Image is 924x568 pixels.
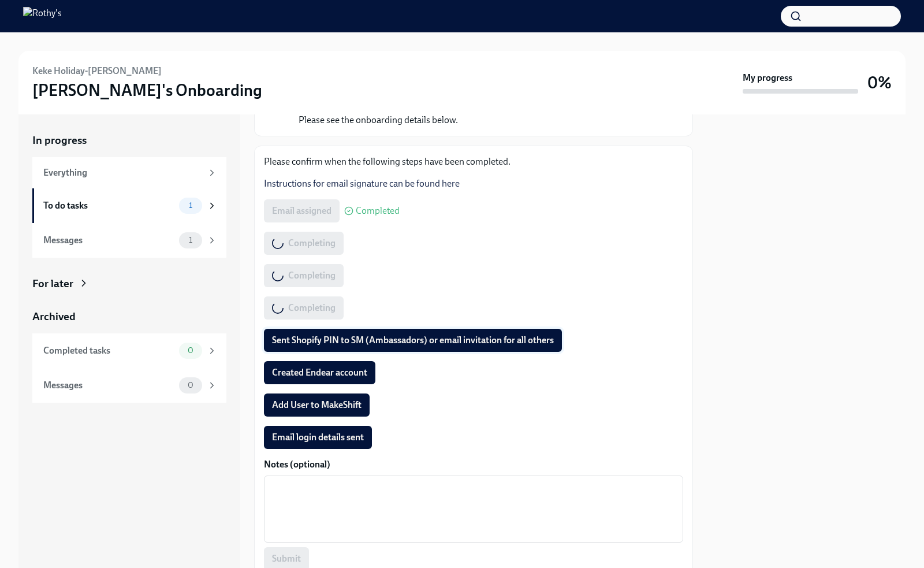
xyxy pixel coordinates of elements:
[43,199,174,212] div: To do tasks
[299,114,458,127] p: Please see the onboarding details below.
[43,344,174,357] div: Completed tasks
[272,432,364,443] span: Email login details sent
[264,155,683,168] p: Please confirm when the following steps have been completed.
[264,458,683,471] label: Notes (optional)
[32,333,226,368] a: Completed tasks0
[43,234,174,247] div: Messages
[867,72,892,93] h3: 0%
[32,157,226,188] a: Everything
[32,188,226,223] a: To do tasks1
[43,166,202,179] div: Everything
[32,276,73,291] div: For later
[272,399,362,411] span: Add User to MakeShift
[181,381,200,389] span: 0
[43,379,174,392] div: Messages
[181,346,200,355] span: 0
[743,72,792,84] strong: My progress
[264,178,460,189] a: Instructions for email signature can be found here
[264,361,375,384] button: Created Endear account
[32,276,226,291] a: For later
[264,329,562,352] button: Sent Shopify PIN to SM (Ambassadors) or email invitation for all others
[32,368,226,403] a: Messages0
[272,367,367,378] span: Created Endear account
[32,309,226,324] a: Archived
[182,201,199,210] span: 1
[182,236,199,244] span: 1
[32,223,226,258] a: Messages1
[32,65,162,77] h6: Keke Holiday-[PERSON_NAME]
[272,335,554,346] span: Sent Shopify PIN to SM (Ambassadors) or email invitation for all others
[264,426,372,449] button: Email login details sent
[32,80,262,101] h3: [PERSON_NAME]'s Onboarding
[32,133,226,148] a: In progress
[356,206,400,216] span: Completed
[264,393,370,417] button: Add User to MakeShift
[23,7,62,25] img: Rothy's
